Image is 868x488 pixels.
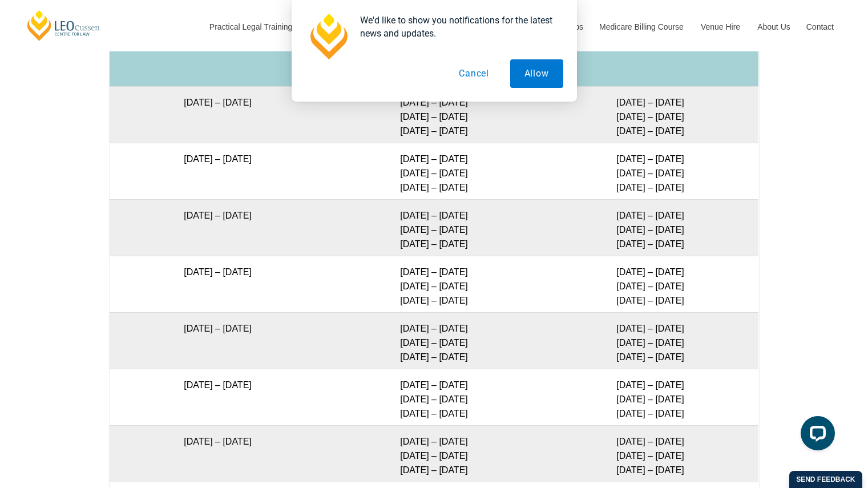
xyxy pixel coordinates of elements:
[326,369,542,425] td: [DATE] – [DATE] [DATE] – [DATE] [DATE] – [DATE]
[326,256,542,312] td: [DATE] – [DATE] [DATE] – [DATE] [DATE] – [DATE]
[542,425,758,482] td: [DATE] – [DATE] [DATE] – [DATE] [DATE] – [DATE]
[510,59,563,88] button: Allow
[110,86,326,143] td: [DATE] – [DATE]
[110,425,326,482] td: [DATE] – [DATE]
[305,14,351,59] img: notification icon
[351,14,563,40] div: We'd like to show you notifications for the latest news and updates.
[110,369,326,425] td: [DATE] – [DATE]
[326,312,542,369] td: [DATE] – [DATE] [DATE] – [DATE] [DATE] – [DATE]
[326,86,542,143] td: [DATE] – [DATE] [DATE] – [DATE] [DATE] – [DATE]
[326,199,542,256] td: [DATE] – [DATE] [DATE] – [DATE] [DATE] – [DATE]
[110,256,326,312] td: [DATE] – [DATE]
[110,143,326,199] td: [DATE] – [DATE]
[326,143,542,199] td: [DATE] – [DATE] [DATE] – [DATE] [DATE] – [DATE]
[542,199,758,256] td: [DATE] – [DATE] [DATE] – [DATE] [DATE] – [DATE]
[542,312,758,369] td: [DATE] – [DATE] [DATE] – [DATE] [DATE] – [DATE]
[110,199,326,256] td: [DATE] – [DATE]
[792,412,839,459] iframe: LiveChat chat widget
[110,312,326,369] td: [DATE] – [DATE]
[542,143,758,199] td: [DATE] – [DATE] [DATE] – [DATE] [DATE] – [DATE]
[445,59,503,88] button: Cancel
[326,425,542,482] td: [DATE] – [DATE] [DATE] – [DATE] [DATE] – [DATE]
[542,369,758,425] td: [DATE] – [DATE] [DATE] – [DATE] [DATE] – [DATE]
[542,256,758,312] td: [DATE] – [DATE] [DATE] – [DATE] [DATE] – [DATE]
[542,86,758,143] td: [DATE] – [DATE] [DATE] – [DATE] [DATE] – [DATE]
